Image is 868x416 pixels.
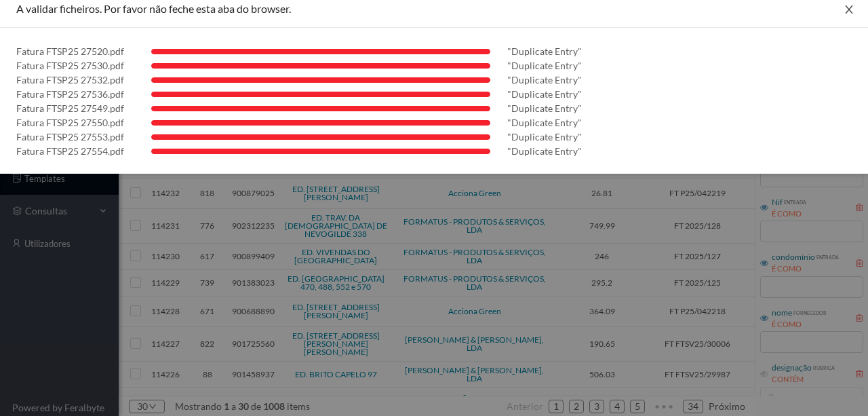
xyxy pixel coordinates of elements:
[507,44,582,58] div: "Duplicate Entry"
[16,130,124,144] div: Fatura FTSP25 27553.pdf
[16,73,124,87] div: Fatura FTSP25 27532.pdf
[507,130,582,144] div: "Duplicate Entry"
[507,115,582,130] div: "Duplicate Entry"
[507,73,582,87] div: "Duplicate Entry"
[16,115,124,130] div: Fatura FTSP25 27550.pdf
[16,144,124,158] div: Fatura FTSP25 27554.pdf
[507,58,582,73] div: "Duplicate Entry"
[16,87,124,101] div: Fatura FTSP25 27536.pdf
[16,101,124,115] div: Fatura FTSP25 27549.pdf
[507,101,582,115] div: "Duplicate Entry"
[16,58,124,73] div: Fatura FTSP25 27530.pdf
[16,44,124,58] div: Fatura FTSP25 27520.pdf
[507,144,582,158] div: "Duplicate Entry"
[16,1,852,16] div: A validar ficheiros. Por favor não feche esta aba do browser.
[507,87,582,101] div: "Duplicate Entry"
[844,4,854,15] i: icon: close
